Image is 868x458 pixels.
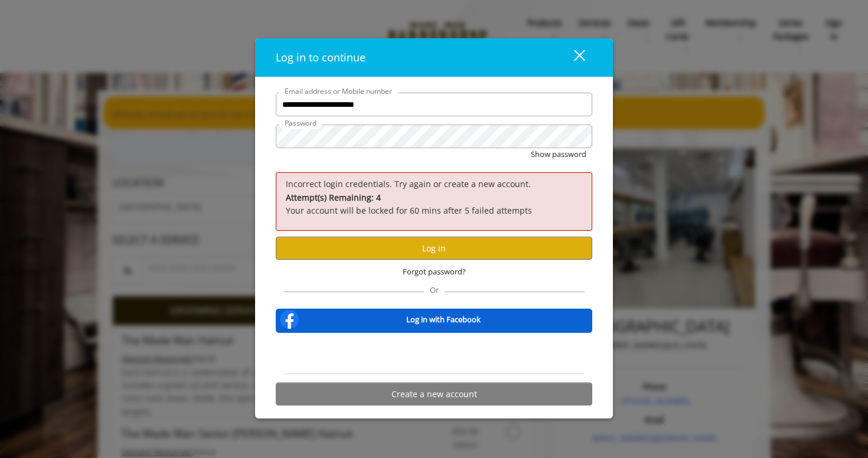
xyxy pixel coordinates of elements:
[286,191,582,217] p: Your account will be locked for 60 mins after 5 failed attempts
[380,341,488,367] div: Sign in with Google. Opens in new tab
[279,117,322,129] label: Password
[276,50,366,64] span: Log in to continue
[560,49,584,67] div: close dialog
[403,266,466,278] span: Forgot password?
[286,191,381,202] b: Attempt(s) Remaining: 4
[424,284,445,295] span: Or
[276,93,592,116] input: Email address or Mobile number
[276,237,592,260] button: Log in
[279,86,398,97] label: Email address or Mobile number
[278,307,301,331] img: facebook-logo
[286,178,531,189] span: Incorrect login credentials. Try again or create a new account.
[406,313,481,326] b: Log in with Facebook
[531,148,586,161] button: Show password
[552,45,592,70] button: close dialog
[276,125,592,148] input: Password
[374,341,494,367] iframe: Sign in with Google Button
[276,382,592,405] button: Create a new account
